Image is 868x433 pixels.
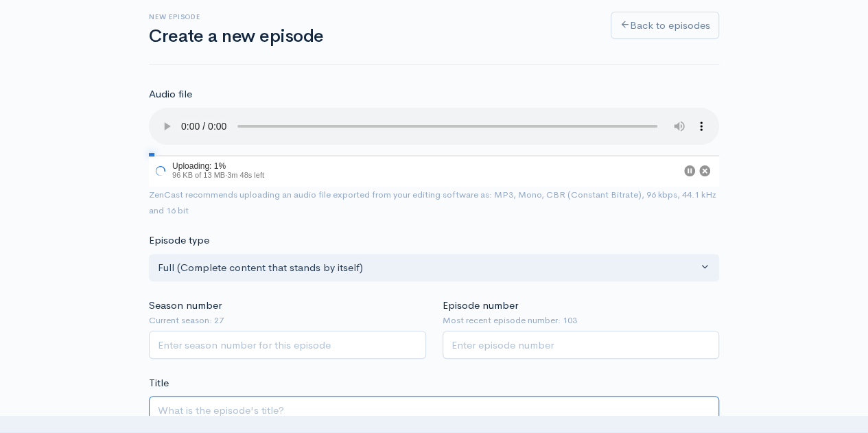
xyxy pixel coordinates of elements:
[149,13,594,21] h6: New episode
[149,314,426,327] small: Current season: 27
[443,314,720,327] small: Most recent episode number: 103
[149,331,426,359] input: Enter season number for this episode
[149,27,594,47] h1: Create a new episode
[611,12,719,40] a: Back to episodes
[149,233,209,248] label: Episode type
[149,396,719,424] input: What is the episode's title?
[699,165,710,176] button: Cancel
[149,155,267,187] div: Uploading
[149,189,716,216] small: ZenCast recommends uploading an audio file exported from your editing software as: MP3, Mono, CBR...
[149,86,192,102] label: Audio file
[149,254,719,282] button: Full (Complete content that stands by itself)
[443,298,518,314] label: Episode number
[684,165,695,176] button: Pause
[443,331,720,359] input: Enter episode number
[172,171,264,179] span: 96 KB of 13 MB · 3m 48s left
[149,375,169,391] label: Title
[149,298,222,314] label: Season number
[158,260,698,276] div: Full (Complete content that stands by itself)
[172,162,264,170] div: Uploading: 1%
